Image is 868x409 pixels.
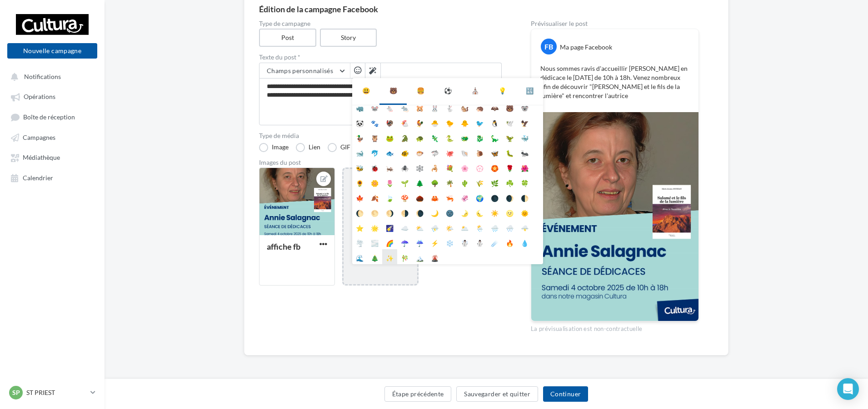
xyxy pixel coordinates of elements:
[457,159,472,174] li: 🌸
[5,88,99,104] a: Opérations
[517,234,532,249] li: 💧
[427,99,442,114] li: 🐰
[472,219,487,234] li: 🌦️
[259,133,502,139] label: Type de média
[352,189,367,204] li: 🍁
[412,114,427,129] li: 🐓
[457,144,472,159] li: 🐚
[442,234,457,249] li: ❄️
[427,234,442,249] li: ⚡
[352,234,367,249] li: 🌪️
[367,249,382,264] li: 🎄
[397,249,412,264] li: 🎋
[397,144,412,159] li: 🐠
[457,234,472,249] li: ☃️
[382,189,397,204] li: 🍃
[417,85,424,96] div: 🍔
[5,169,99,186] a: Calendrier
[352,249,367,264] li: 🌊
[487,174,502,189] li: 🌿
[397,219,412,234] li: ☁️
[12,388,20,397] span: SP
[502,129,517,144] li: 🦖
[352,174,367,189] li: 🌻
[502,189,517,204] li: 🌒
[367,99,382,114] li: 🐭
[382,174,397,189] li: 🌷
[472,189,487,204] li: 🌍
[23,133,55,141] span: Campagnes
[517,204,532,219] li: 🌞
[427,219,442,234] li: ⛈️
[442,114,457,129] li: 🐤
[526,85,534,96] div: 🔣
[296,143,320,152] label: Lien
[397,129,412,144] li: 🐊
[472,99,487,114] li: 🦔
[427,189,442,204] li: 🦀
[517,114,532,129] li: 🦅
[472,204,487,219] li: 🌜
[397,204,412,219] li: 🌗
[427,129,442,144] li: 🦎
[367,114,382,129] li: 🐾
[397,174,412,189] li: 🌱
[259,143,289,152] label: Image
[382,219,397,234] li: 🌠
[5,108,99,125] a: Boîte de réception
[457,174,472,189] li: 🌵
[540,64,689,100] p: Nous sommes ravis d'accueillir [PERSON_NAME] en dédicace le [DATE] de 10h à 18h. Venez nombreux a...
[412,189,427,204] li: 🌰
[531,20,699,27] div: Prévisualiser le post
[472,174,487,189] li: 🌾
[487,204,502,219] li: ☀️
[352,114,367,129] li: 🐼
[267,67,333,74] span: Champs personnalisés
[487,189,502,204] li: 🌑
[352,99,367,114] li: 🦏
[382,99,397,114] li: 🐁
[382,159,397,174] li: 🦗
[456,386,538,402] button: Sauvegarder et quitter
[427,159,442,174] li: 🦂
[267,241,300,251] div: affiche fb
[367,204,382,219] li: 🌕
[397,189,412,204] li: 🍄
[412,174,427,189] li: 🌲
[442,174,457,189] li: 🌴
[389,85,397,96] div: 🐻
[427,144,442,159] li: 🦈
[24,73,61,80] span: Notifications
[502,159,517,174] li: 🌹
[384,386,452,402] button: Étape précédente
[517,174,532,189] li: 🍀
[427,174,442,189] li: 🌳
[457,219,472,234] li: 🌥️
[487,129,502,144] li: 🦕
[367,234,382,249] li: 🌫️
[367,159,382,174] li: 🐞
[352,219,367,234] li: ⭐
[457,189,472,204] li: 🦑
[560,43,612,52] div: Ma page Facebook
[7,43,97,59] button: Nouvelle campagne
[26,388,87,397] p: ST PRIEST
[367,174,382,189] li: 🌼
[442,129,457,144] li: 🐍
[24,93,55,101] span: Opérations
[442,219,457,234] li: 🌤️
[531,321,699,333] div: La prévisualisation est non-contractuelle
[412,249,427,264] li: 🏔️
[397,159,412,174] li: 🕷️
[457,129,472,144] li: 🐲
[837,378,859,400] div: Open Intercom Messenger
[457,204,472,219] li: 🌛
[471,85,479,96] div: ⛪
[487,144,502,159] li: 🦋
[367,189,382,204] li: 🍂
[382,249,397,264] li: ✨
[259,159,502,166] div: Images du post
[352,144,367,159] li: 🐋
[259,5,713,13] div: Édition de la campagne Facebook
[259,54,502,60] label: Texte du post *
